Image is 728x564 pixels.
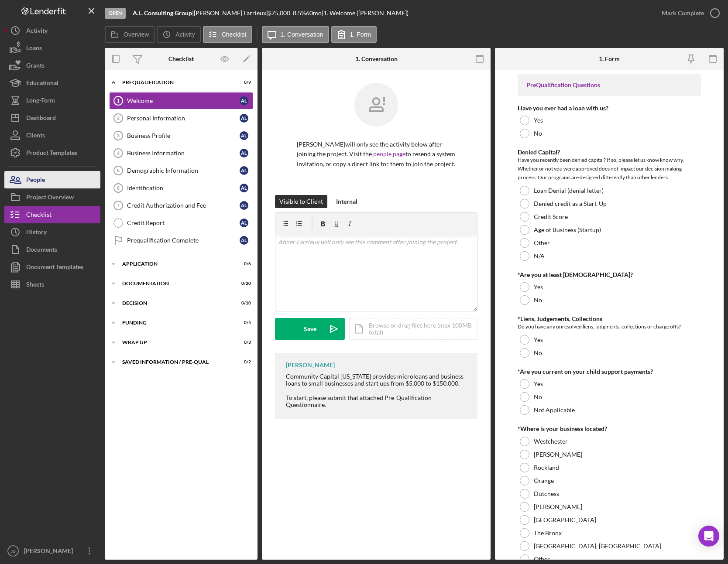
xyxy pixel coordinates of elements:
[26,22,48,41] div: Activity
[286,373,469,408] div: Community Capital [US_STATE] provides microloans and business loans to small businesses and start...
[534,226,601,233] label: Age of Business (Startup)
[168,55,194,62] div: Checklist
[26,92,55,111] div: Long-Term
[534,253,545,260] label: N/A
[26,144,77,164] div: Product Templates
[127,167,240,174] div: Demographic Information
[4,276,100,293] a: Sheets
[4,126,100,144] button: Clients
[293,10,306,17] div: 8.5 %
[534,117,543,124] label: Yes
[127,97,240,104] div: Welcome
[117,116,120,121] tspan: 2
[518,425,701,432] div: *Where is your business located?
[10,549,16,554] text: JD
[4,57,100,74] a: Grants
[534,349,542,356] label: No
[117,185,120,191] tspan: 6
[4,188,100,206] button: Project Overview
[240,96,248,105] div: A L
[26,171,45,191] div: People
[240,219,248,227] div: A L
[262,26,329,43] button: 1. Conversation
[240,201,248,210] div: A L
[26,241,57,260] div: Documents
[127,132,240,139] div: Business Profile
[534,393,542,400] label: No
[235,80,251,85] div: 0 / 9
[4,144,100,161] button: Product Templates
[235,301,251,306] div: 0 / 10
[124,31,149,38] label: Overview
[698,526,719,547] div: Open Intercom Messenger
[122,340,229,345] div: Wrap up
[122,359,229,365] div: Saved Information / Pre-Qual
[4,258,100,276] button: Document Templates
[518,149,701,156] div: Denied Capital?
[534,297,542,304] label: No
[286,362,335,369] div: [PERSON_NAME]
[599,55,620,62] div: 1. Form
[534,556,550,563] label: Other
[534,187,604,194] label: Loan Denial (denial letter)
[127,202,240,209] div: Credit Authorization and Fee
[26,39,42,59] div: Loans
[127,237,240,244] div: Prequalification Complete
[4,542,100,560] button: JD[PERSON_NAME]
[175,31,195,38] label: Activity
[534,451,582,458] label: [PERSON_NAME]
[518,368,701,375] div: *Are you current on your child support payments?
[534,336,543,343] label: Yes
[109,179,253,197] a: 6IdentificationAL
[4,206,100,223] button: Checklist
[109,127,253,144] a: 3Business ProfileAL
[534,503,582,510] label: [PERSON_NAME]
[122,301,229,306] div: Decision
[268,9,290,17] span: $75,000
[157,26,200,43] button: Activity
[518,322,701,331] div: Do you have any unresolved liens, judgments, collections or charge offs?
[26,126,45,146] div: Clients
[122,320,229,325] div: Funding
[26,206,52,226] div: Checklist
[4,223,100,241] button: History
[26,276,44,295] div: Sheets
[518,315,701,322] div: *Liens, Judgements, Collections
[373,150,405,157] a: people page
[534,530,562,537] label: The Bronx
[306,10,322,17] div: 60 mo
[336,195,357,208] div: Internal
[653,4,724,22] button: Mark Complete
[534,543,661,550] label: [GEOGRAPHIC_DATA], [GEOGRAPHIC_DATA]
[203,26,252,43] button: Checklist
[26,258,83,278] div: Document Templates
[4,74,100,92] button: Educational
[534,200,607,207] label: Denied credit as a Start-Up
[109,232,253,249] a: Prequalification CompleteAL
[4,109,100,126] button: Dashboard
[240,236,248,245] div: A L
[534,464,559,471] label: Rockland
[526,82,692,89] div: PreQualification Questions
[304,318,316,340] div: Save
[275,195,327,208] button: Visible to Client
[105,8,126,19] div: Open
[122,281,229,286] div: Documentation
[534,516,596,523] label: [GEOGRAPHIC_DATA]
[534,284,543,291] label: Yes
[281,31,323,38] label: 1. Conversation
[662,4,704,22] div: Mark Complete
[109,214,253,232] a: Credit ReportAL
[133,10,194,17] div: |
[322,10,409,17] div: | 1. Welcome ([PERSON_NAME])
[534,239,550,246] label: Other
[109,92,253,109] a: 1WelcomeAL
[534,213,568,220] label: Credit Score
